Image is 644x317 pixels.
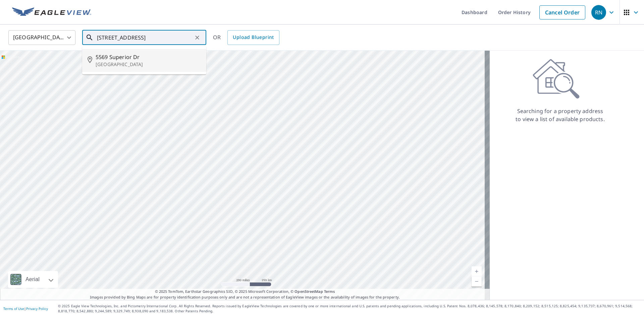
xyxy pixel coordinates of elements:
div: [GEOGRAPHIC_DATA] [8,28,75,47]
p: Searching for a property address to view a list of available products. [515,107,605,123]
p: [GEOGRAPHIC_DATA] [96,61,201,68]
button: Clear [193,33,202,42]
a: Upload Blueprint [227,30,279,45]
span: 5569 Superior Dr [96,53,201,61]
a: Current Level 5, Zoom Out [472,276,482,286]
p: | [3,307,48,311]
a: OpenStreetMap [294,289,323,294]
input: Search by address or latitude-longitude [97,28,193,47]
img: EV Logo [12,7,91,17]
a: Terms [324,289,335,294]
a: Cancel Order [539,5,585,19]
div: Aerial [8,271,58,288]
p: © 2025 Eagle View Technologies, Inc. and Pictometry International Corp. All Rights Reserved. Repo... [58,304,641,314]
span: Upload Blueprint [233,33,274,42]
a: Terms of Use [3,306,24,311]
div: Aerial [23,271,42,288]
div: RN [591,5,606,20]
div: OR [213,30,279,45]
span: © 2025 TomTom, Earthstar Geographics SIO, © 2025 Microsoft Corporation, © [155,289,335,295]
a: Privacy Policy [26,306,48,311]
a: Current Level 5, Zoom In [472,266,482,276]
